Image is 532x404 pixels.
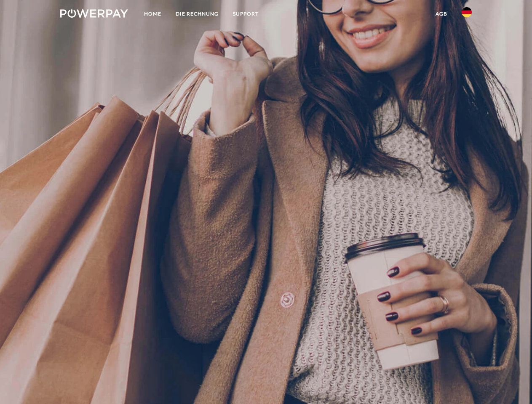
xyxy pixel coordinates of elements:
[168,6,226,21] a: DIE RECHNUNG
[137,6,168,21] a: Home
[226,6,266,21] a: SUPPORT
[60,9,128,18] img: logo-powerpay-white.svg
[428,6,454,21] a: agb
[462,7,472,17] img: de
